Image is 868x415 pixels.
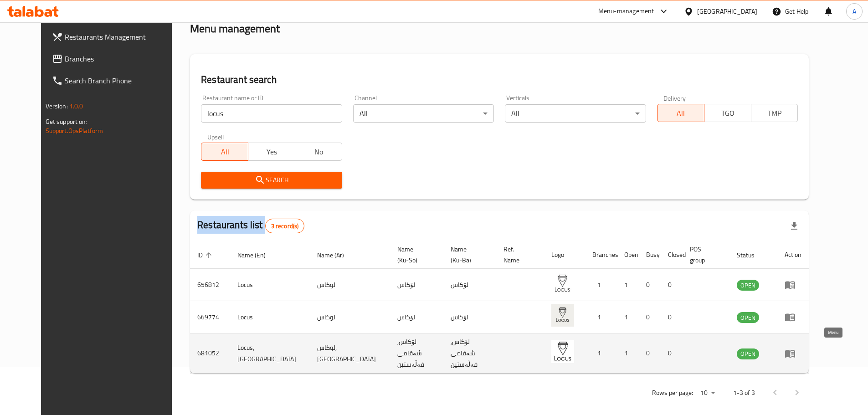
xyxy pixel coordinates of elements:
[65,31,179,42] span: Restaurants Management
[45,48,186,70] a: Branches
[353,104,494,123] div: All
[585,269,617,301] td: 1
[617,301,639,333] td: 1
[451,244,485,266] span: Name (Ku-Ba)
[657,104,704,122] button: All
[65,75,179,86] span: Search Branch Phone
[390,333,443,374] td: لۆکاس, شەقامی فەڵەستین
[201,73,798,87] h2: Restaurant search
[65,53,179,64] span: Branches
[704,104,751,122] button: TGO
[505,104,646,123] div: All
[661,301,683,333] td: 0
[299,145,339,159] span: No
[697,6,757,16] div: [GEOGRAPHIC_DATA]
[785,279,801,290] div: Menu
[661,333,683,374] td: 0
[639,241,661,269] th: Busy
[690,244,719,266] span: POS group
[503,244,533,266] span: Ref. Name
[248,143,295,161] button: Yes
[708,107,748,120] span: TGO
[652,387,693,399] p: Rows per page:
[310,269,390,301] td: لوكاس
[639,301,661,333] td: 0
[661,269,683,301] td: 0
[205,145,245,159] span: All
[190,241,809,374] table: enhanced table
[190,333,230,374] td: 681052
[598,6,654,17] div: Menu-management
[737,312,759,323] div: OPEN
[310,301,390,333] td: لوكاس
[190,269,230,301] td: 656812
[617,333,639,374] td: 1
[208,174,335,186] span: Search
[390,301,443,333] td: لۆکاس
[46,125,103,137] a: Support.OpsPlatform
[785,312,801,323] div: Menu
[45,70,186,92] a: Search Branch Phone
[617,269,639,301] td: 1
[755,107,795,120] span: TMP
[201,143,248,161] button: All
[295,143,342,161] button: No
[585,333,617,374] td: 1
[551,304,574,327] img: Locus
[853,6,856,16] span: A
[617,241,639,269] th: Open
[230,301,310,333] td: Locus
[777,241,809,269] th: Action
[737,280,759,291] div: OPEN
[201,172,342,189] button: Search
[230,333,310,374] td: Locus, [GEOGRAPHIC_DATA]
[585,301,617,333] td: 1
[751,104,798,122] button: TMP
[69,100,83,112] span: 1.0.0
[737,250,766,261] span: Status
[46,100,68,112] span: Version:
[237,250,277,261] span: Name (En)
[544,241,585,269] th: Logo
[252,145,292,159] span: Yes
[197,250,215,261] span: ID
[697,386,719,400] div: Rows per page:
[737,348,759,359] span: OPEN
[207,133,224,140] label: Upsell
[397,244,432,266] span: Name (Ku-So)
[317,250,356,261] span: Name (Ar)
[737,313,759,323] span: OPEN
[443,301,496,333] td: لۆکاس
[310,333,390,374] td: لوكاس, [GEOGRAPHIC_DATA]
[661,107,701,120] span: All
[551,340,574,363] img: Locus, Palestine Street
[190,21,280,36] h2: Menu management
[639,333,661,374] td: 0
[265,219,305,233] div: Total records count
[46,116,87,128] span: Get support on:
[390,269,443,301] td: لۆکاس
[733,387,755,399] p: 1-3 of 3
[661,241,683,269] th: Closed
[737,280,759,291] span: OPEN
[230,269,310,301] td: Locus
[639,269,661,301] td: 0
[663,95,686,101] label: Delivery
[585,241,617,269] th: Branches
[266,222,304,231] span: 3 record(s)
[201,104,342,123] input: Search for restaurant name or ID..
[443,269,496,301] td: لۆکاس
[783,215,805,237] div: Export file
[45,26,186,48] a: Restaurants Management
[443,333,496,374] td: لۆکاس, شەقامی فەڵەستین
[551,272,574,294] img: Locus
[197,218,304,233] h2: Restaurants list
[190,301,230,333] td: 669774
